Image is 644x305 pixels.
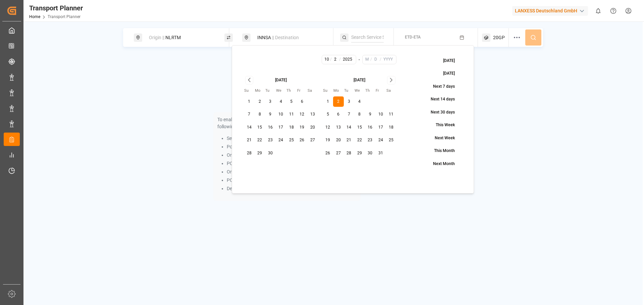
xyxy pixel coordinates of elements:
[365,122,376,133] button: 16
[323,122,333,133] button: 12
[365,148,376,159] button: 30
[297,135,308,146] button: 26
[244,122,255,133] button: 14
[253,31,326,44] div: INNSA
[286,96,297,107] button: 5
[606,3,621,18] button: Help Center
[372,57,380,63] input: D
[381,57,395,63] input: YYYY
[415,106,462,118] button: Next 30 days
[265,148,276,159] button: 30
[354,88,365,94] th: Wednesday
[375,148,386,159] button: 31
[286,135,297,146] button: 25
[255,88,265,94] th: Monday
[512,4,591,17] button: LANXESS Deutschland GmbH
[244,109,255,120] button: 7
[344,122,355,133] button: 14
[323,57,330,63] input: M
[405,35,421,40] span: ETD-ETA
[370,57,372,63] span: /
[330,57,332,63] span: /
[364,57,371,63] input: M
[351,32,384,43] input: Search Service String
[29,14,40,19] a: Home
[227,135,357,142] li: Service String
[512,6,588,16] div: LANXESS Deutschland GmbH
[255,148,265,159] button: 29
[255,135,265,146] button: 22
[297,109,308,120] button: 12
[276,96,286,107] button: 4
[344,96,355,107] button: 3
[272,35,299,40] span: || Destination
[297,122,308,133] button: 19
[354,135,365,146] button: 22
[307,135,318,146] button: 27
[265,109,276,120] button: 9
[344,109,355,120] button: 7
[386,135,397,146] button: 25
[333,135,344,146] button: 20
[398,31,474,44] button: ETD-ETA
[149,35,164,40] span: Origin ||
[307,109,318,120] button: 13
[275,77,287,83] div: [DATE]
[297,88,308,94] th: Friday
[265,88,276,94] th: Tuesday
[418,81,462,92] button: Next 7 days
[354,96,365,107] button: 4
[276,135,286,146] button: 24
[344,135,355,146] button: 21
[428,68,462,80] button: [DATE]
[591,3,606,18] button: show 0 new notifications
[333,148,344,159] button: 27
[255,109,265,120] button: 8
[265,96,276,107] button: 3
[331,57,340,63] input: D
[359,55,360,64] div: -
[354,77,365,83] div: [DATE]
[276,122,286,133] button: 17
[428,55,462,67] button: [DATE]
[145,31,217,44] div: NLRTM
[365,88,376,94] th: Thursday
[244,148,255,159] button: 28
[323,109,333,120] button: 5
[386,122,397,133] button: 18
[286,109,297,120] button: 11
[418,158,462,170] button: Next Month
[227,143,357,150] li: Port Pair
[333,88,344,94] th: Monday
[333,122,344,133] button: 13
[217,116,357,130] p: To enable searching, add ETA, ETD, containerType and one of the following:
[29,3,83,13] div: Transport Planner
[333,109,344,120] button: 6
[365,135,376,146] button: 23
[297,96,308,107] button: 6
[323,96,333,107] button: 1
[255,96,265,107] button: 2
[245,76,254,84] button: Go to previous month
[307,88,318,94] th: Saturday
[227,160,357,167] li: POL and Service String
[276,109,286,120] button: 10
[415,94,462,105] button: Next 14 days
[375,109,386,120] button: 10
[339,57,341,63] span: /
[493,34,505,41] span: 20GP
[307,122,318,133] button: 20
[344,88,355,94] th: Tuesday
[344,148,355,159] button: 28
[244,135,255,146] button: 21
[227,185,357,192] li: Destination and Service String
[354,148,365,159] button: 29
[255,122,265,133] button: 15
[386,109,397,120] button: 11
[419,132,462,144] button: Next Week
[244,88,255,94] th: Sunday
[333,96,344,107] button: 2
[286,122,297,133] button: 18
[419,145,462,157] button: This Month
[375,135,386,146] button: 24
